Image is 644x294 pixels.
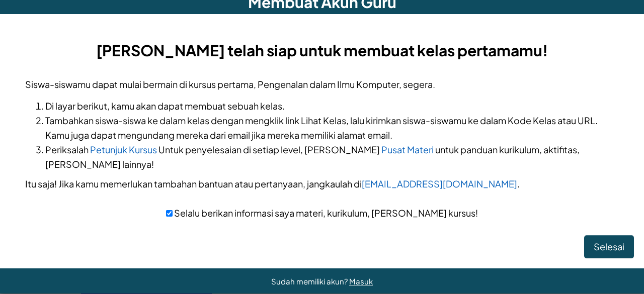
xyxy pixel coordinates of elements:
p: Siswa-siswamu dapat mulai bermain di kursus pertama, Pengenalan dalam Ilmu Komputer, segera. [25,77,619,91]
span: Itu saja! Jika kamu memerlukan tambahan bantuan atau pertanyaan, jangkaulah di . [25,178,520,189]
li: Di layar berikut, kamu akan dapat membuat sebuah kelas. [45,99,619,113]
a: Masuk [349,276,373,286]
span: Sudah memiliki akun? [271,276,349,286]
a: [EMAIL_ADDRESS][DOMAIN_NAME] [362,178,517,189]
span: Periksalah [45,144,89,155]
a: Petunjuk Kursus [90,144,157,155]
span: Untuk penyelesaian di setiap level, [PERSON_NAME] [158,144,380,155]
span: Selalu berikan informasi saya materi, kurikulum, [PERSON_NAME] kursus! [173,207,478,219]
a: Pusat Materi [381,144,434,155]
h3: [PERSON_NAME] telah siap untuk membuat kelas pertamamu! [25,39,619,62]
button: Selesai [584,235,634,258]
li: Tambahkan siswa-siswa ke dalam kelas dengan mengklik link Lihat Kelas, lalu kirimkan siswa-siswam... [45,113,619,142]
